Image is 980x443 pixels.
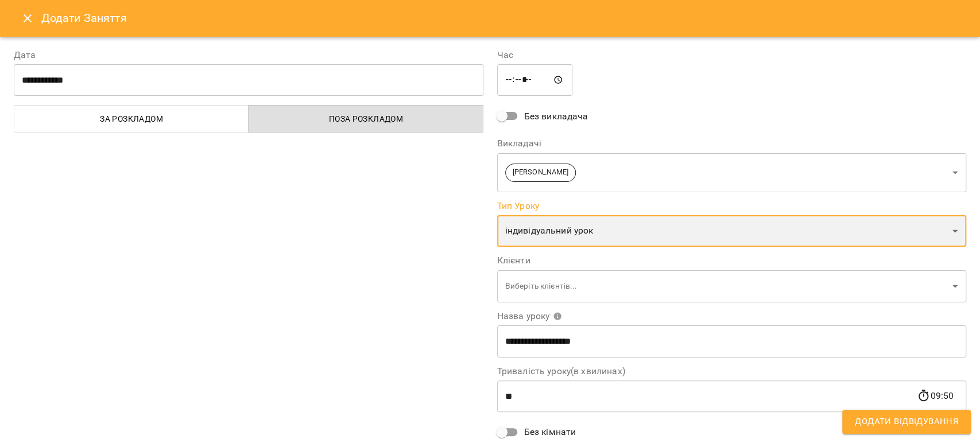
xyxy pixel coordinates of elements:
[506,167,576,178] span: [PERSON_NAME]
[497,215,967,247] div: індивідуальний урок
[842,410,971,434] button: Додати Відвідування
[505,281,948,292] p: Виберіть клієнтів...
[255,112,476,126] span: Поза розкладом
[497,139,967,148] label: Викладачі
[497,367,967,376] label: Тривалість уроку(в хвилинах)
[497,201,967,211] label: Тип Уроку
[497,270,967,302] div: Виберіть клієнтів...
[41,9,966,27] h6: Додати Заняття
[855,414,958,429] span: Додати Відвідування
[14,50,483,60] label: Дата
[497,50,967,60] label: Час
[248,105,483,133] button: Поза розкладом
[21,112,242,126] span: За розкладом
[497,153,967,192] div: [PERSON_NAME]
[497,312,563,321] span: Назва уроку
[553,312,562,321] svg: Вкажіть назву уроку або виберіть клієнтів
[14,5,41,32] button: Close
[14,105,249,133] button: За розкладом
[497,256,967,265] label: Клієнти
[524,110,588,123] span: Без викладача
[524,425,576,439] span: Без кімнати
